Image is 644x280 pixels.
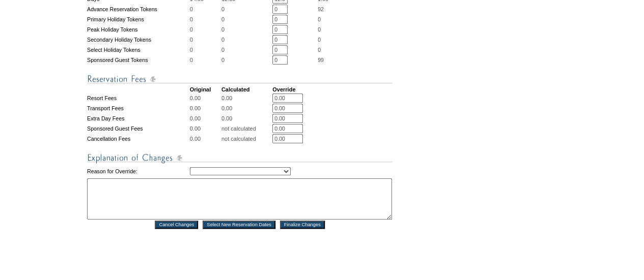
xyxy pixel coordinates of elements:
[155,221,198,229] input: Cancel Changes
[221,124,271,133] td: not calculated
[272,86,317,92] td: Override
[318,57,324,63] span: 99
[190,5,220,14] td: 0
[221,25,271,34] td: 0
[221,134,271,143] td: not calculated
[221,35,271,44] td: 0
[221,86,271,92] td: Calculated
[87,55,189,65] td: Sponsored Guest Tokens
[318,16,321,22] span: 0
[190,134,220,143] td: 0.00
[87,25,189,34] td: Peak Holiday Tokens
[221,94,271,103] td: 0.00
[87,104,189,113] td: Transport Fees
[190,55,220,65] td: 0
[221,5,271,14] td: 0
[190,104,220,113] td: 0.00
[318,47,321,53] span: 0
[190,45,220,54] td: 0
[190,35,220,44] td: 0
[190,94,220,103] td: 0.00
[318,37,321,43] span: 0
[87,45,189,54] td: Select Holiday Tokens
[87,94,189,103] td: Resort Fees
[87,5,189,14] td: Advance Reservation Tokens
[221,15,271,24] td: 0
[221,45,271,54] td: 0
[190,15,220,24] td: 0
[203,221,275,229] input: Select New Reservation Dates
[87,124,189,133] td: Sponsored Guest Fees
[87,134,189,143] td: Cancellation Fees
[221,55,271,65] td: 0
[87,15,189,24] td: Primary Holiday Tokens
[318,26,321,33] span: 0
[190,25,220,34] td: 0
[318,6,324,12] span: 92
[280,221,325,229] input: Finalize Changes
[190,86,220,92] td: Original
[87,73,393,85] img: Reservation Fees
[87,165,189,177] td: Reason for Override:
[190,124,220,133] td: 0.00
[221,104,271,113] td: 0.00
[87,114,189,123] td: Extra Day Fees
[87,151,393,164] img: Explanation of Changes
[190,114,220,123] td: 0.00
[87,35,189,44] td: Secondary Holiday Tokens
[221,114,271,123] td: 0.00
